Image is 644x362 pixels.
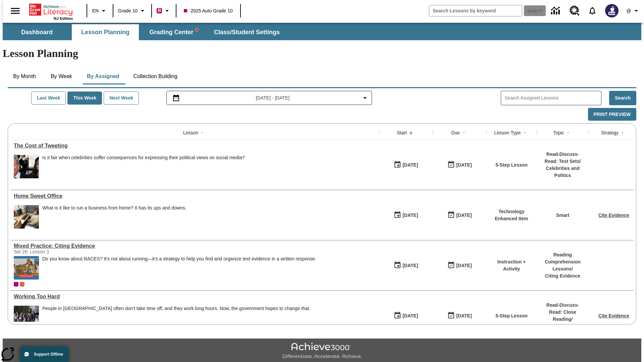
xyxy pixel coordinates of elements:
div: Due [451,129,460,136]
a: Notifications [584,2,601,19]
div: Lesson Type [494,129,521,136]
button: 10/13/25: Last day the lesson can be accessed [445,309,474,322]
p: Smart [556,212,570,219]
span: NJ Edition [54,16,73,20]
button: By Assigned [82,68,124,84]
p: Technology Enhanced Item [490,208,533,222]
a: Cite Evidence [598,213,629,218]
button: Next Week [104,92,139,105]
img: Avatar [605,4,619,17]
button: Select a new avatar [601,2,623,19]
div: Lesson [183,129,198,136]
a: The Cost of Tweeting, Lessons [14,143,376,149]
span: Lesson Planning [81,28,129,36]
button: Last Week [31,92,66,105]
span: EN [92,7,99,14]
img: Japanese business person posing in crosswalk of busy city [14,306,39,329]
div: Is it fair when celebrities suffer consequences for expressing their political views on social me... [42,155,245,161]
div: Start [397,129,407,136]
p: Citing Evidence [540,273,585,280]
div: What is it like to run a business from home? It has its ups and downs. [42,205,186,229]
a: Cite Evidence [598,313,629,318]
div: Is it fair when celebrities suffer consequences for expressing their political views on social me... [42,155,245,178]
img: A woman wearing a headset sitting at a desk working on a computer. Working from home has benefits... [14,205,39,229]
span: Support Offline [34,352,63,357]
span: B [158,6,161,15]
div: [DATE] [402,312,418,320]
img: Achieve3000 Differentiate Accelerate Achieve [282,343,362,360]
span: 2025 Auto Grade 10 [184,7,232,14]
div: Topic [553,129,564,136]
svg: Collapse Date Range Filter [361,94,369,102]
div: Set 26: Lesson 3 [14,249,114,254]
div: Mixed Practice: Citing Evidence [14,243,376,249]
p: 5-Step Lesson [495,162,528,169]
div: [DATE] [456,211,472,220]
div: Home Sweet Office [14,193,376,199]
button: Sort [521,129,529,137]
button: Sort [198,129,206,137]
span: [DATE] - [DATE] [256,95,290,102]
div: [DATE] [402,211,418,220]
p: Reading Comprehension Lessons / [540,251,585,273]
button: Collection Building [128,68,183,84]
button: Sort [619,129,627,137]
p: Instruction + Activity [490,258,533,273]
div: [DATE] [456,161,472,169]
input: Search Assigned Lessons [504,93,601,103]
button: Select the date range menu item [169,94,369,102]
button: 10/13/25: First time the lesson was available [391,209,420,222]
a: Working Too Hard , Lessons [14,294,376,300]
a: Home Sweet Office, Lessons [14,193,376,199]
button: 10/15/25: Last day the lesson can be accessed [445,159,474,171]
span: Class/Student Settings [214,28,280,36]
span: Grade 10 [118,7,138,14]
svg: writing assistant alert [196,28,198,31]
span: Dashboard [21,28,53,36]
div: Do you know about RACES? It's not about running—it's a strategy to help you find and organize tex... [42,256,316,280]
input: search field [429,5,522,16]
button: By Month [8,68,41,84]
a: Home [29,3,73,16]
button: Print Preview [588,108,636,121]
div: [DATE] [456,261,472,270]
div: Current Class [14,282,18,287]
button: Language: EN, Select a language [89,5,111,17]
button: By Week [45,68,78,84]
button: Support Offline [20,347,68,362]
button: Lesson Planning [72,24,139,40]
div: Home [29,2,73,20]
a: Resource Center, Will open in new tab [566,2,584,20]
img: A color illustration from 1883 shows a penny lick vendor standing behind an ice cream cart with a... [14,256,39,280]
button: Grade: Grade 10, Select a grade [115,5,149,17]
button: Search [609,91,636,105]
div: Working Too Hard [14,294,376,300]
h1: Lesson Planning [3,47,641,60]
button: Grading Center [140,24,207,40]
p: Celebrities and Politics [540,165,585,179]
div: What is it like to run a business from home? It has its ups and downs. [42,205,186,211]
button: 10/13/25: Last day the lesson can be accessed [445,209,474,222]
button: 10/15/25: First time the lesson was available [391,159,420,171]
button: Boost Class color is violet red. Change class color [154,5,174,17]
p: Read-Discuss-Read: Close Reading / [540,302,585,323]
button: This Week [67,92,102,105]
div: [DATE] [402,161,418,169]
button: Dashboard [3,24,70,40]
button: Open side menu [5,1,25,21]
div: The Cost of Tweeting [14,143,376,149]
p: Read-Discuss-Read: Text Sets / [540,151,585,165]
div: [DATE] [456,312,472,320]
div: People in Japan often don't take time off, and they work long hours. Now, the government hopes to... [42,306,311,329]
p: Do you know about RACES? It's not about running—it's a strategy to help you find and organize tex... [42,256,316,262]
button: Sort [407,129,415,137]
p: People in [GEOGRAPHIC_DATA] often don't take time off, and they work long hours. Now, the governm... [42,306,311,311]
p: 5-Step Lesson [495,312,528,319]
div: SubNavbar [3,24,286,40]
button: 10/13/25: Last day the lesson can be accessed [445,259,474,272]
